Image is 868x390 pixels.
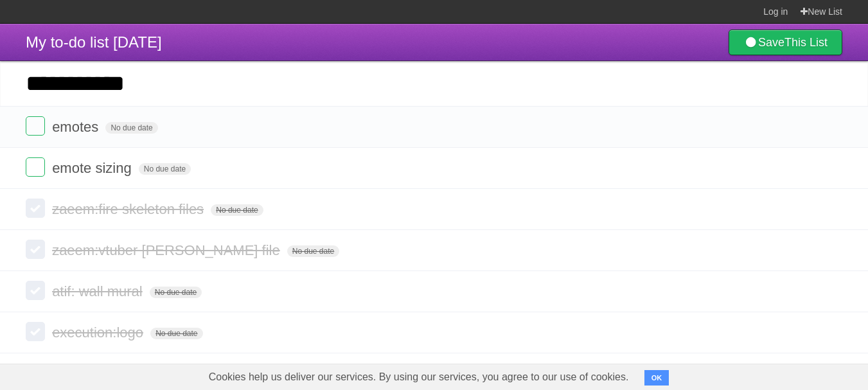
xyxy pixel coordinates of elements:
span: execution:logo [52,324,146,341]
label: Done [26,199,45,218]
span: zaeem:fire skeleton files [52,201,207,217]
label: Done [26,240,45,259]
span: atif: wall mural [52,283,146,299]
span: No due date [139,163,191,175]
a: SaveThis List [729,30,842,55]
label: Done [26,116,45,136]
label: Done [26,157,45,177]
span: emote sizing [52,160,135,176]
label: Done [26,322,45,341]
span: No due date [150,287,202,298]
span: My to-do list [DATE] [26,33,162,51]
span: Cookies help us deliver our services. By using our services, you agree to our use of cookies. [196,364,642,390]
button: OK [644,370,669,386]
span: No due date [287,245,339,257]
b: This List [784,36,828,49]
label: Done [26,281,45,300]
span: zaeem:vtuber [PERSON_NAME] file [52,242,283,258]
span: emotes [52,119,102,135]
span: No due date [105,122,157,134]
span: No due date [211,204,263,216]
span: No due date [150,328,202,339]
